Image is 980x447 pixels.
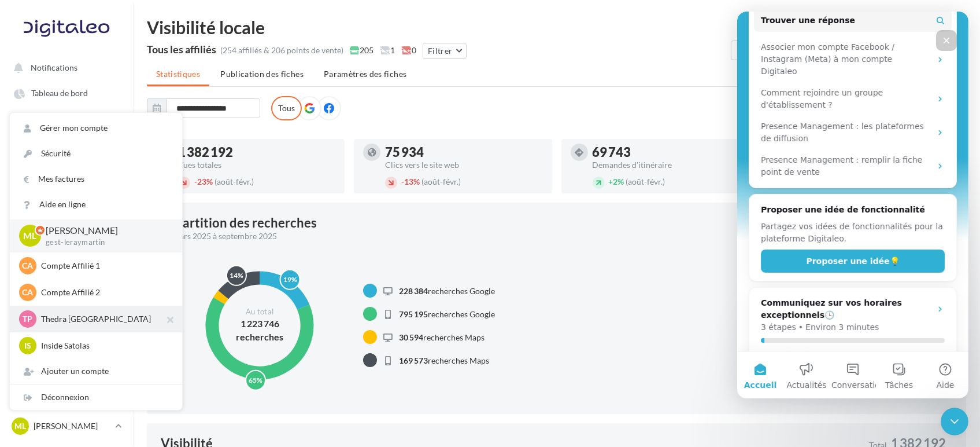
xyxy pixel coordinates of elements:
[194,177,213,186] span: 23%
[421,177,461,186] span: (août-févr.)
[139,340,185,387] button: Tâches
[24,75,194,100] div: Comment rejoindre un groupe d'établissement ?
[24,339,98,349] span: Première étape :
[23,313,33,325] span: TP
[23,260,34,272] span: CA
[10,115,182,141] a: Gérer mon compte
[609,177,624,186] span: 2%
[7,237,126,258] a: Campagnes
[220,69,304,79] span: Publication des fiches
[731,41,933,60] button: Choisir un point de vente ou un code magasin
[941,408,968,435] iframe: Intercom live chat
[401,177,420,186] span: 13%
[399,332,485,342] span: recherches Maps
[7,186,126,207] a: Médiathèque
[17,104,215,138] div: Presence Management : les plateformes de diffusion
[7,57,121,78] button: Notifications
[10,166,182,192] a: Mes factures
[7,160,126,181] a: Visibilité locale
[10,141,182,166] a: Sécurité
[17,71,215,104] div: Comment rejoindre un groupe d'établissement ?
[9,415,124,437] a: ML [PERSON_NAME]
[399,286,495,296] span: recherches Google
[199,19,220,39] div: Fermer
[380,45,395,56] span: 1
[194,177,197,186] span: -
[41,340,168,351] p: Inside Satolas
[24,3,118,15] span: Trouver une réponse
[24,142,194,167] div: Presence Management : remplir la fiche point de vente
[24,238,208,261] button: Proposer une idée💡
[10,358,182,384] div: Ajouter un compte
[7,108,126,129] a: Opérations
[31,89,88,98] span: Tableau de bord
[626,177,665,186] span: (août-févr.)
[7,211,126,232] a: Mon réseau
[41,260,168,272] p: Compte Affilié 1
[399,332,423,342] span: 30 594
[41,313,168,325] p: Thedra [GEOGRAPHIC_DATA]
[94,369,152,378] span: Conversations
[593,161,750,169] div: Demandes d'itinéraire
[399,356,428,365] span: 169 573
[399,356,489,365] span: recherches Maps
[271,96,302,120] label: Tous
[7,134,126,155] a: Boîte de réception 99+
[401,177,404,186] span: -
[10,384,182,410] div: Déconnexion
[12,276,220,383] div: Communiquez sur vos horaires exceptionnels🕒3 étapes•Environ 3 minutesPremière étape:
[385,161,542,169] div: Clics vers le site web
[24,30,194,66] div: Associer mon compte Facebook / Instagram (Meta) à mon compte Digitaleo
[7,369,40,378] span: Accueil
[10,192,182,217] a: Aide en ligne
[423,43,467,59] button: Filtrer
[401,45,416,56] span: 0
[34,420,110,432] p: [PERSON_NAME]
[24,340,31,351] span: IS
[609,177,613,186] span: +
[350,45,373,56] span: 205
[399,309,495,319] span: recherches Google
[324,69,406,79] span: Paramètres des fiches
[17,25,215,71] div: Associer mon compte Facebook / Instagram (Meta) à mon compte Digitaleo
[14,420,26,432] span: ML
[24,209,208,233] div: Partagez vos idées de fonctionnalités pour la plateforme Digitaleo.
[24,192,208,204] h2: Proposer une idée de fonctionnalité
[148,369,176,378] span: Tâches
[220,45,343,56] div: (254 affiliés & 206 points de vente)
[737,12,968,398] iframe: Intercom live chat
[147,44,216,54] div: Tous les affiliés
[178,161,335,169] div: Vues totales
[24,310,59,322] p: 3 étapes
[161,217,317,229] div: Répartition des recherches
[7,82,126,103] a: Tableau de bord
[199,369,217,378] span: Aide
[46,340,93,387] button: Actualités
[147,19,966,36] div: Visibilité locale
[161,230,794,242] div: De mars 2025 à septembre 2025
[24,109,194,133] div: Presence Management : les plateformes de diffusion
[93,340,139,387] button: Conversations
[399,286,428,296] span: 228 384
[61,310,66,322] p: •
[593,146,750,159] div: 69 743
[185,340,231,387] button: Aide
[17,138,215,171] div: Presence Management : remplir la fiche point de vente
[24,285,198,310] div: Communiquez sur vos horaires exceptionnels🕒
[24,229,37,243] span: ML
[215,177,254,186] span: (août-févr.)
[46,237,164,248] p: gest-leraymartin
[41,287,168,298] p: Compte Affilié 2
[23,287,34,298] span: CA
[178,146,335,159] div: 1 382 192
[385,146,542,159] div: 75 934
[399,309,428,319] span: 795 195
[31,63,77,72] span: Notifications
[49,369,89,378] span: Actualités
[68,310,142,322] p: Environ 3 minutes
[46,224,164,237] p: [PERSON_NAME]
